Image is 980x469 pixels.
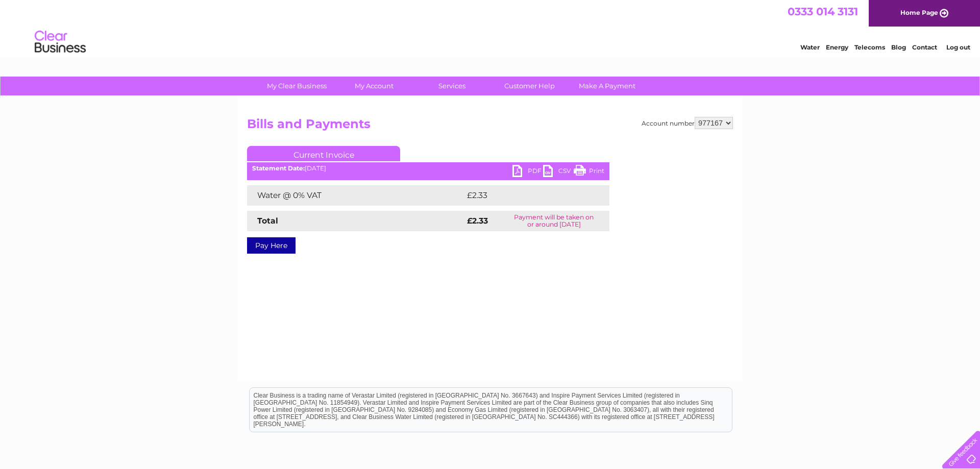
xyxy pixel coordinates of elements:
a: Customer Help [487,77,572,95]
a: Blog [891,43,906,51]
div: Clear Business is a trading name of Verastar Limited (registered in [GEOGRAPHIC_DATA] No. 3667643... [250,6,732,50]
a: Log out [946,43,970,51]
img: logo.png [34,27,86,58]
td: Payment will be taken on or around [DATE] [499,211,609,231]
a: Telecoms [854,43,885,51]
a: 0333 014 3131 [788,5,858,18]
div: Account number [642,117,733,129]
a: CSV [543,165,574,180]
a: Energy [826,43,848,51]
a: Water [800,43,820,51]
b: Statement Date: [252,164,305,172]
a: My Account [332,77,416,95]
a: Current Invoice [247,146,400,161]
td: Water @ 0% VAT [247,185,464,206]
div: [DATE] [247,165,609,172]
a: Contact [912,43,937,51]
a: Services [410,77,494,95]
a: Make A Payment [565,77,649,95]
a: Print [574,165,604,180]
strong: Total [257,216,278,226]
strong: £2.33 [467,216,488,226]
h2: Bills and Payments [247,117,733,136]
a: My Clear Business [255,77,339,95]
a: Pay Here [247,237,296,254]
td: £2.33 [464,185,585,206]
a: PDF [512,165,543,180]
